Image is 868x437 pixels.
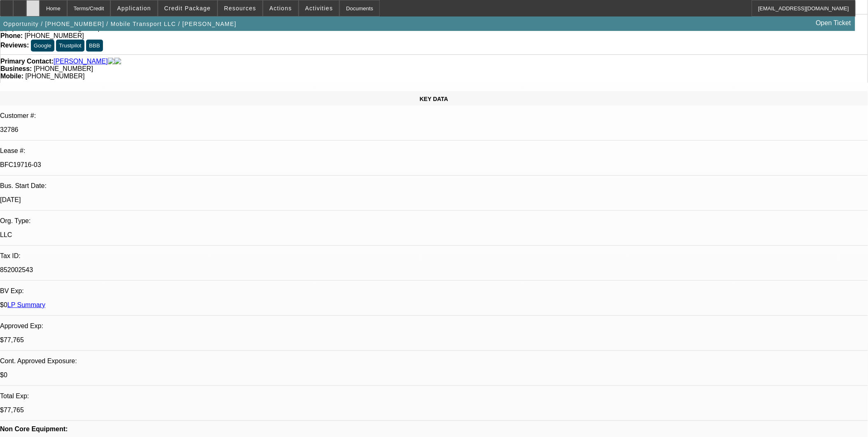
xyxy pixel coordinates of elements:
[25,73,84,80] span: [PHONE_NUMBER]
[263,0,298,16] button: Actions
[299,0,339,16] button: Activities
[813,16,854,30] a: Open Ticket
[3,21,236,27] span: Opportunity / [PHONE_NUMBER] / Mobile Transport LLC / [PERSON_NAME]
[108,58,115,65] img: facebook-icon.png
[0,42,29,49] strong: Reviews:
[158,0,217,16] button: Credit Package
[86,40,103,52] button: BBB
[218,0,262,16] button: Resources
[7,301,45,308] a: LP Summary
[224,5,256,12] span: Resources
[56,40,84,52] button: Trustpilot
[117,5,151,12] span: Application
[0,65,32,72] strong: Business:
[0,73,23,80] strong: Mobile:
[269,5,292,12] span: Actions
[305,5,333,12] span: Activities
[111,0,157,16] button: Application
[420,96,448,102] span: KEY DATA
[34,65,93,72] span: [PHONE_NUMBER]
[0,58,54,65] strong: Primary Contact:
[25,32,84,39] span: [PHONE_NUMBER]
[54,58,108,65] a: [PERSON_NAME]
[31,40,54,52] button: Google
[115,58,121,65] img: linkedin-icon.png
[164,5,211,12] span: Credit Package
[0,32,23,39] strong: Phone:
